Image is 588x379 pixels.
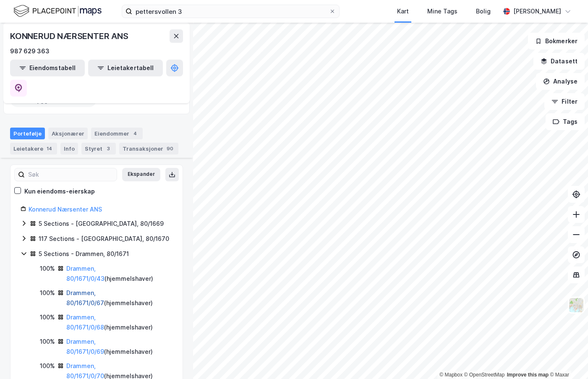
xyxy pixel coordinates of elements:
div: Leietakere [10,143,57,154]
div: Kun eiendoms-eierskap [24,186,95,196]
button: Ekspander [122,168,160,181]
div: Kontrollprogram for chat [546,339,588,379]
button: Bokmerker [528,33,585,50]
div: 100% [40,264,55,274]
a: Drammen, 80/1671/0/69 [66,338,104,355]
a: Drammen, 80/1671/0/68 [66,314,104,331]
div: Eiendommer [91,128,143,139]
div: Transaksjoner [119,143,178,154]
div: 100% [40,312,55,322]
div: 90 [165,144,175,153]
div: Kart [397,6,409,16]
div: Aksjonærer [48,128,88,139]
img: logo.f888ab2527a4732fd821a326f86c7f29.svg [13,4,102,18]
div: Mine Tags [427,6,457,16]
div: Portefølje [10,128,45,139]
button: Eiendomstabell [10,60,85,76]
div: 3 [104,144,112,153]
div: ( hjemmelshaver ) [66,288,172,308]
a: Konnerud Nærsenter ANS [29,206,102,213]
div: 14 [45,144,54,153]
div: 5 Sections - [GEOGRAPHIC_DATA], 80/1669 [39,219,164,229]
div: [PERSON_NAME] [513,6,561,16]
div: 5 Sections - Drammen, 80/1671 [39,249,129,259]
div: 100% [40,337,55,347]
button: Tags [546,113,585,130]
div: ( hjemmelshaver ) [66,312,172,332]
div: 100% [40,361,55,371]
div: Info [60,143,78,154]
div: 100% [40,288,55,298]
button: Analyse [536,73,585,90]
div: ( hjemmelshaver ) [66,264,172,284]
div: KONNERUD NÆRSENTER ANS [10,29,130,43]
a: Improve this map [507,372,549,378]
div: 4 [131,129,139,138]
a: Drammen, 80/1671/0/67 [66,289,104,306]
button: Filter [544,93,585,110]
div: 987 629 363 [10,46,50,56]
button: Leietakertabell [88,60,163,76]
a: OpenStreetMap [464,372,505,378]
input: Søk [25,168,117,181]
iframe: Chat Widget [546,339,588,379]
button: Datasett [533,53,585,70]
div: 117 Sections - [GEOGRAPHIC_DATA], 80/1670 [39,234,169,244]
img: Z [568,297,584,313]
div: Styret [81,143,116,154]
input: Søk på adresse, matrikkel, gårdeiere, leietakere eller personer [132,5,329,18]
a: Mapbox [439,372,463,378]
div: Bolig [476,6,491,16]
div: ( hjemmelshaver ) [66,337,172,357]
a: Drammen, 80/1671/0/43 [66,265,105,282]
